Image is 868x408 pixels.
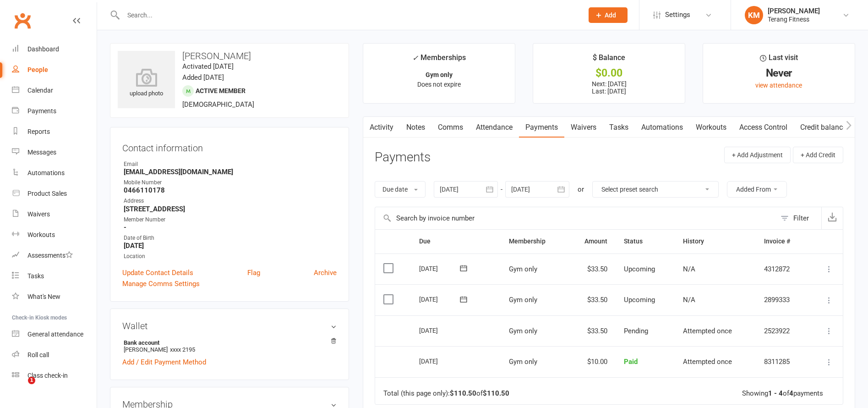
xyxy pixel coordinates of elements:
[363,117,400,138] a: Activity
[124,234,337,243] div: Date of Birth
[124,186,337,194] strong: 0466110178
[501,230,567,253] th: Membership
[431,117,469,138] a: Comms
[578,184,584,195] div: or
[122,321,337,331] h3: Wallet
[689,117,733,138] a: Workouts
[742,390,823,397] div: Showing of payments
[122,357,206,368] a: Add / Edit Payment Method
[624,265,655,273] span: Upcoming
[27,107,56,115] div: Payments
[509,296,537,304] span: Gym only
[124,223,337,232] strong: -
[122,338,337,354] li: [PERSON_NAME]
[124,197,337,205] div: Address
[635,117,689,138] a: Automations
[755,82,802,89] a: view attendance
[541,68,677,78] div: $0.00
[567,254,616,285] td: $33.50
[593,52,625,68] div: $ Balance
[27,128,50,135] div: Reports
[745,6,763,24] div: KM
[567,346,616,377] td: $10.00
[12,163,97,183] a: Automations
[412,54,418,62] i: ✓
[9,377,31,399] iframe: Intercom live chat
[124,242,337,250] strong: [DATE]
[314,267,337,278] a: Archive
[27,231,55,238] div: Workouts
[375,181,426,198] button: Due date
[683,296,695,304] span: N/A
[793,213,809,224] div: Filter
[182,100,254,109] span: [DEMOGRAPHIC_DATA]
[426,71,453,78] strong: Gym only
[27,293,60,300] div: What's New
[12,287,97,307] a: What's New
[589,7,628,23] button: Add
[683,265,695,273] span: N/A
[118,68,175,99] div: upload photo
[118,51,341,61] h3: [PERSON_NAME]
[400,117,431,138] a: Notes
[27,372,68,379] div: Class check-in
[124,205,337,213] strong: [STREET_ADDRESS]
[12,204,97,225] a: Waivers
[419,323,461,337] div: [DATE]
[12,324,97,345] a: General attendance kiosk mode
[756,315,808,347] td: 2523922
[724,147,791,163] button: + Add Adjustment
[12,183,97,204] a: Product Sales
[727,181,787,198] button: Added From
[624,327,648,335] span: Pending
[793,147,843,163] button: + Add Credit
[683,327,732,335] span: Attempted once
[756,346,808,377] td: 8311285
[564,117,603,138] a: Waivers
[756,254,808,285] td: 4312872
[120,9,577,22] input: Search...
[27,66,48,73] div: People
[182,73,224,82] time: Added [DATE]
[768,15,820,23] div: Terang Fitness
[27,331,83,338] div: General attendance
[12,60,97,80] a: People
[624,358,638,366] span: Paid
[665,5,690,25] span: Settings
[182,62,234,71] time: Activated [DATE]
[519,117,564,138] a: Payments
[27,351,49,358] div: Roll call
[411,230,501,253] th: Due
[124,252,337,261] div: Location
[509,327,537,335] span: Gym only
[27,190,67,197] div: Product Sales
[12,225,97,245] a: Workouts
[616,230,675,253] th: Status
[27,252,73,259] div: Assessments
[509,358,537,366] span: Gym only
[124,215,337,224] div: Member Number
[28,377,35,384] span: 1
[12,365,97,386] a: Class kiosk mode
[733,117,794,138] a: Access Control
[541,80,677,95] p: Next: [DATE] Last: [DATE]
[675,230,756,253] th: History
[12,39,97,60] a: Dashboard
[247,267,260,278] a: Flag
[124,178,337,187] div: Mobile Number
[196,87,246,94] span: Active member
[27,149,56,156] div: Messages
[603,117,635,138] a: Tasks
[776,207,821,229] button: Filter
[567,284,616,315] td: $33.50
[12,266,97,287] a: Tasks
[789,389,793,397] strong: 4
[711,68,846,78] div: Never
[450,389,476,397] strong: $110.50
[419,292,461,306] div: [DATE]
[756,284,808,315] td: 2899333
[419,261,461,276] div: [DATE]
[375,207,776,229] input: Search by invoice number
[12,142,97,163] a: Messages
[12,345,97,365] a: Roll call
